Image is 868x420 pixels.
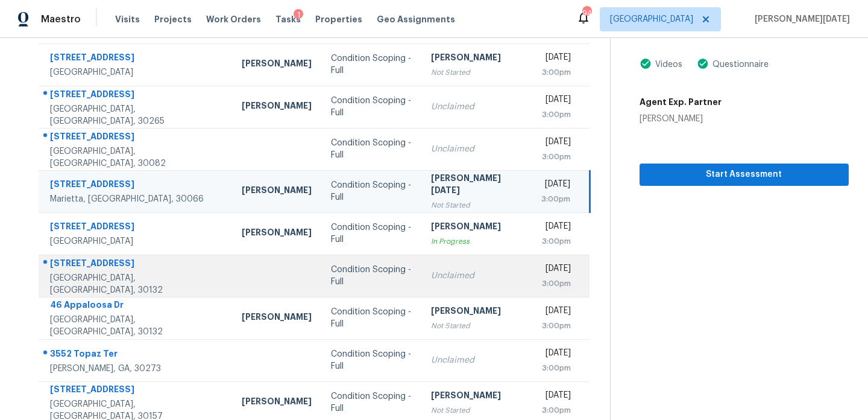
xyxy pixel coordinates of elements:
[50,272,222,296] div: [GEOGRAPHIC_DATA], [GEOGRAPHIC_DATA], 30132
[331,264,411,288] div: Condition Scoping - Full
[242,57,312,72] div: [PERSON_NAME]
[50,257,222,272] div: [STREET_ADDRESS]
[50,235,222,247] div: [GEOGRAPHIC_DATA]
[275,15,301,24] span: Tasks
[50,130,222,145] div: [STREET_ADDRESS]
[206,13,261,25] span: Work Orders
[541,151,571,163] div: 3:00pm
[331,52,411,77] div: Condition Scoping - Full
[331,95,411,119] div: Condition Scoping - Full
[50,193,222,205] div: Marietta, [GEOGRAPHIC_DATA], 30066
[331,306,411,330] div: Condition Scoping - Full
[541,66,571,78] div: 3:00pm
[541,136,571,151] div: [DATE]
[331,221,411,246] div: Condition Scoping - Full
[541,347,571,362] div: [DATE]
[640,113,722,125] div: [PERSON_NAME]
[50,103,222,127] div: [GEOGRAPHIC_DATA], [GEOGRAPHIC_DATA], 30265
[610,13,693,25] span: [GEOGRAPHIC_DATA]
[541,262,571,278] div: [DATE]
[652,59,682,71] div: Videos
[640,164,849,186] button: Start Assessment
[242,395,312,410] div: [PERSON_NAME]
[541,404,571,416] div: 3:00pm
[50,178,222,193] div: [STREET_ADDRESS]
[750,13,850,25] span: [PERSON_NAME][DATE]
[431,51,522,66] div: [PERSON_NAME]
[541,278,571,290] div: 3:00pm
[242,311,312,326] div: [PERSON_NAME]
[541,193,570,205] div: 3:00pm
[50,383,222,398] div: [STREET_ADDRESS]
[331,348,411,372] div: Condition Scoping - Full
[294,9,303,21] div: 1
[431,320,522,332] div: Not Started
[697,57,709,70] img: Artifact Present Icon
[242,184,312,199] div: [PERSON_NAME]
[541,320,571,332] div: 3:00pm
[431,66,522,78] div: Not Started
[431,404,522,416] div: Not Started
[331,179,411,203] div: Condition Scoping - Full
[541,109,571,121] div: 3:00pm
[541,305,571,320] div: [DATE]
[115,13,140,25] span: Visits
[541,235,571,247] div: 3:00pm
[541,362,571,374] div: 3:00pm
[541,51,571,66] div: [DATE]
[541,389,571,404] div: [DATE]
[50,88,222,103] div: [STREET_ADDRESS]
[331,390,411,415] div: Condition Scoping - Full
[50,348,222,363] div: 3552 Topaz Ter
[541,94,571,109] div: [DATE]
[431,305,522,320] div: [PERSON_NAME]
[50,145,222,170] div: [GEOGRAPHIC_DATA], [GEOGRAPHIC_DATA], 30082
[50,314,222,338] div: [GEOGRAPHIC_DATA], [GEOGRAPHIC_DATA], 30132
[431,389,522,404] div: [PERSON_NAME]
[431,354,522,366] div: Unclaimed
[41,13,81,25] span: Maestro
[431,270,522,282] div: Unclaimed
[431,199,522,211] div: Not Started
[541,220,571,235] div: [DATE]
[50,220,222,235] div: [STREET_ADDRESS]
[154,13,192,25] span: Projects
[709,59,769,71] div: Questionnaire
[431,101,522,113] div: Unclaimed
[431,143,522,155] div: Unclaimed
[50,363,222,375] div: [PERSON_NAME], GA, 30273
[331,137,411,161] div: Condition Scoping - Full
[649,167,839,182] span: Start Assessment
[431,220,522,235] div: [PERSON_NAME]
[315,13,362,25] span: Properties
[640,57,652,70] img: Artifact Present Icon
[377,13,455,25] span: Geo Assignments
[242,100,312,115] div: [PERSON_NAME]
[50,66,222,78] div: [GEOGRAPHIC_DATA]
[50,51,222,66] div: [STREET_ADDRESS]
[242,226,312,241] div: [PERSON_NAME]
[582,7,591,19] div: 94
[541,178,570,193] div: [DATE]
[431,172,522,199] div: [PERSON_NAME][DATE]
[50,299,222,314] div: 46 Appaloosa Dr
[431,235,522,247] div: In Progress
[640,96,722,108] h5: Agent Exp. Partner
